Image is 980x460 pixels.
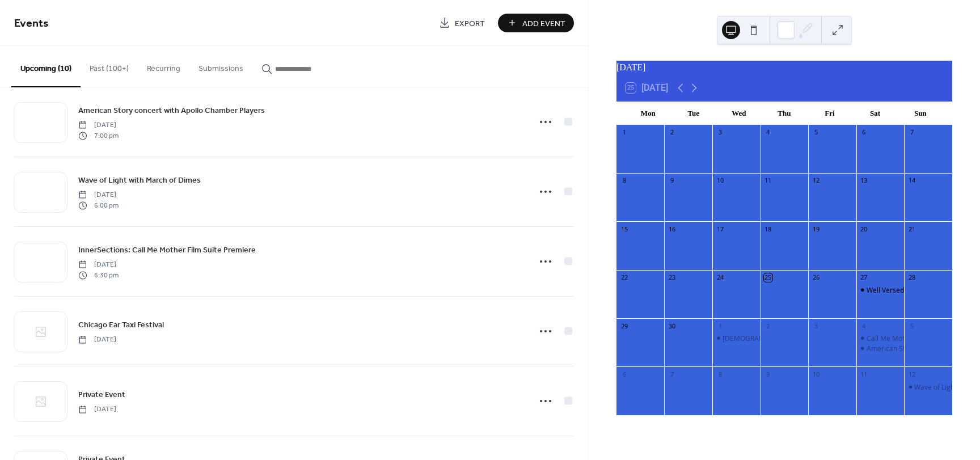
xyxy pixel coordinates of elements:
div: 10 [716,176,724,185]
div: 8 [620,176,628,185]
div: Sat [852,102,898,125]
div: 1 [716,322,724,330]
span: InnerSections: Call Me Mother Film Suite Premiere [78,244,256,256]
div: Thu [762,102,807,125]
span: Add Event [522,18,565,29]
div: 30 [668,322,676,330]
div: 23 [668,273,676,282]
div: 4 [764,128,772,137]
div: Well Versed Poetry Volume 2 [867,285,957,295]
span: Wave of Light with March of Dimes [78,175,201,187]
a: Wave of Light with March of Dimes [78,174,201,187]
div: Methodist Hospital Lunch and Learn [712,334,761,343]
div: 14 [907,176,916,185]
div: Tue [671,102,716,125]
div: 6 [860,128,868,137]
div: 12 [907,370,916,378]
div: 27 [860,273,868,282]
div: 19 [812,225,820,233]
a: American Story concert with Apollo Chamber Players [78,104,265,117]
div: Wave of Light with March of Dimes [904,382,952,392]
div: 9 [668,176,676,185]
a: Private Event [78,388,125,401]
span: [DATE] [78,404,116,415]
div: 11 [860,370,868,378]
div: 1 [620,128,628,137]
div: 7 [907,128,916,137]
div: 6 [620,370,628,378]
div: 29 [620,322,628,330]
div: 26 [812,273,820,282]
div: 3 [812,322,820,330]
div: 5 [907,322,916,330]
div: 21 [907,225,916,233]
a: InnerSections: Call Me Mother Film Suite Premiere [78,243,256,256]
span: [DATE] [78,260,119,270]
span: 7:00 pm [78,130,119,141]
div: 25 [764,273,772,282]
div: 4 [860,322,868,330]
div: 24 [716,273,724,282]
button: Submissions [189,46,252,86]
div: 11 [764,176,772,185]
div: Sun [898,102,943,125]
div: 3 [716,128,724,137]
span: American Story concert with Apollo Chamber Players [78,105,265,117]
div: American Story concert with Apollo Chamber Players [856,344,905,353]
div: Well Versed Poetry Volume 2 [856,285,905,295]
div: 16 [668,225,676,233]
span: Private Event [78,389,125,401]
div: 15 [620,225,628,233]
div: 2 [764,322,772,330]
span: Export [455,18,485,29]
div: Call Me Mother at The B.I.R.T.H. Fair [856,334,905,343]
div: 20 [860,225,868,233]
button: Past (100+) [81,46,138,86]
span: [DATE] [78,335,116,345]
div: 9 [764,370,772,378]
div: 12 [812,176,820,185]
div: 17 [716,225,724,233]
div: 2 [668,128,676,137]
span: [DATE] [78,120,119,130]
div: [DATE] [616,61,952,74]
a: Export [430,14,493,32]
span: 6:00 pm [78,200,119,210]
div: 8 [716,370,724,378]
div: 5 [812,128,820,137]
div: 10 [812,370,820,378]
div: 13 [860,176,868,185]
div: Wed [716,102,762,125]
div: Mon [626,102,671,125]
div: Call Me Mother at The B.I.R.T.H. Fair [867,334,979,343]
div: [DEMOGRAPHIC_DATA] Hospital Lunch and Learn [723,334,878,343]
div: 18 [764,225,772,233]
button: Add Event [498,14,574,32]
a: Chicago Ear Taxi Festival [78,318,164,331]
span: Events [14,12,49,35]
span: Chicago Ear Taxi Festival [78,319,164,331]
div: 7 [668,370,676,378]
button: Upcoming (10) [11,46,81,87]
button: Recurring [138,46,189,86]
div: 22 [620,273,628,282]
span: 6:30 pm [78,270,119,280]
div: Fri [807,102,852,125]
span: [DATE] [78,190,119,200]
div: 28 [907,273,916,282]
